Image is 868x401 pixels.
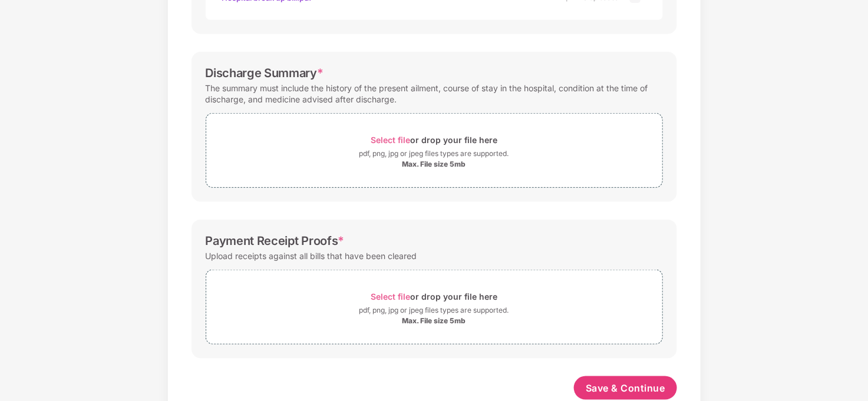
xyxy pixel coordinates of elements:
button: Save & Continue [574,376,677,400]
div: Payment Receipt Proofs [206,234,345,248]
div: Discharge Summary [206,66,324,80]
div: The summary must include the history of the present ailment, course of stay in the hospital, cond... [206,80,663,107]
span: Select file [371,291,410,301]
div: or drop your file here [371,289,497,304]
span: Select file [371,135,410,145]
span: Save & Continue [586,382,665,395]
div: or drop your file here [371,132,497,148]
div: Max. File size 5mb [402,160,466,169]
div: Max. File size 5mb [402,316,466,326]
div: pdf, png, jpg or jpeg files types are supported. [359,148,509,160]
div: pdf, png, jpg or jpeg files types are supported. [359,304,509,316]
span: Select fileor drop your file herepdf, png, jpg or jpeg files types are supported.Max. File size 5mb [206,122,662,178]
span: Select fileor drop your file herepdf, png, jpg or jpeg files types are supported.Max. File size 5mb [206,279,662,335]
div: Upload receipts against all bills that have been cleared [206,248,417,264]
